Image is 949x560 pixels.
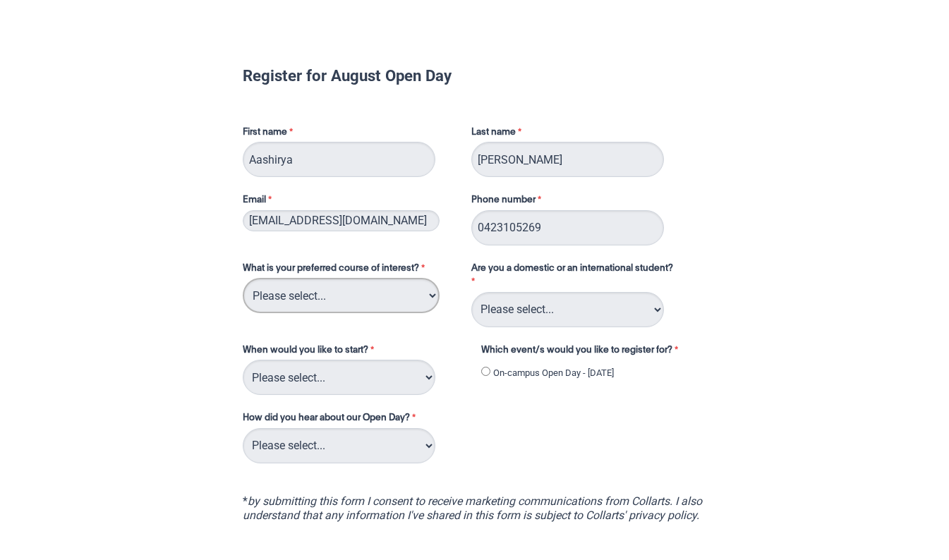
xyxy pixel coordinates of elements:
[243,210,440,231] input: Email
[243,360,435,395] select: When would you like to start?
[493,366,614,380] label: On-campus Open Day - [DATE]
[243,193,457,210] label: Email
[471,126,525,142] label: Last name
[481,343,696,360] label: Which event/s would you like to register for?
[243,142,435,177] input: First name
[471,210,664,245] input: Phone number
[243,278,440,313] select: What is your preferred course of interest?
[243,126,457,142] label: First name
[243,411,419,428] label: How did you hear about our Open Day?
[243,494,702,522] i: by submitting this form I consent to receive marketing communications from Collarts. I also under...
[243,262,457,279] label: What is your preferred course of interest?
[243,343,467,360] label: When would you like to start?
[471,142,664,177] input: Last name
[471,264,673,273] span: Are you a domestic or an international student?
[471,193,545,210] label: Phone number
[471,292,664,327] select: Are you a domestic or an international student?
[243,428,435,463] select: How did you hear about our Open Day?
[243,68,707,83] h1: Register for August Open Day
